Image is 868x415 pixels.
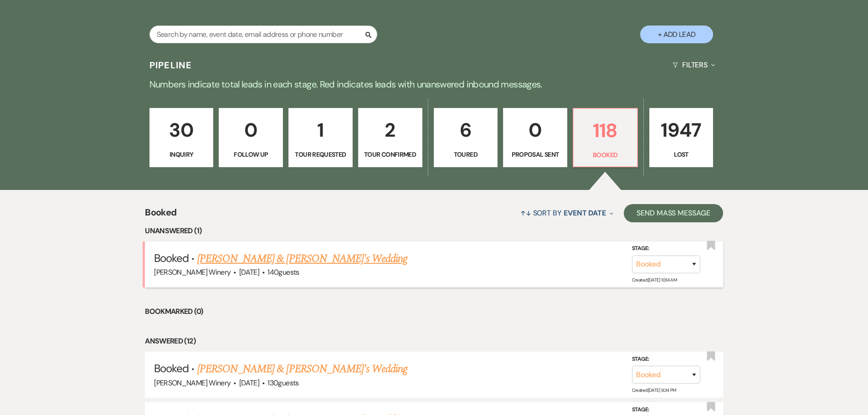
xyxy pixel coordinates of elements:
a: [PERSON_NAME] & [PERSON_NAME]'s Wedding [197,251,408,267]
span: Created: [DATE] 10:14 AM [632,277,677,283]
button: + Add Lead [640,26,713,43]
span: [DATE] [239,378,259,388]
p: 1947 [655,115,708,145]
p: Follow Up [225,149,277,159]
button: Sort By Event Date [517,201,617,225]
span: [DATE] [239,267,259,277]
h3: Pipeline [149,59,192,72]
p: 30 [155,115,208,145]
p: Tour Confirmed [364,149,416,159]
p: 1 [294,115,347,145]
label: Stage: [632,405,700,415]
a: 0Follow Up [219,108,283,167]
a: 0Proposal Sent [503,108,567,167]
span: Booked [154,361,189,375]
p: 6 [440,115,492,145]
p: 0 [509,115,561,145]
label: Stage: [632,244,700,254]
a: 2Tour Confirmed [358,108,422,167]
span: 140 guests [267,267,299,277]
input: Search by name, event date, email address or phone number [149,26,377,43]
span: [PERSON_NAME] Winery [154,267,231,277]
p: Inquiry [155,149,208,159]
button: Filters [669,53,719,77]
span: Created: [DATE] 9:34 PM [632,387,676,393]
button: Send Mass Message [624,204,723,222]
a: 30Inquiry [149,108,214,167]
a: [PERSON_NAME] & [PERSON_NAME]'s Wedding [197,361,408,377]
a: 1Tour Requested [288,108,353,167]
p: 2 [364,115,416,145]
p: Booked [579,150,632,160]
a: 118Booked [573,108,638,167]
p: 118 [579,115,632,146]
p: Proposal Sent [509,149,561,159]
li: Bookmarked (0) [145,306,723,318]
li: Answered (12) [145,335,723,347]
label: Stage: [632,354,700,364]
li: Unanswered (1) [145,225,723,237]
a: 6Toured [434,108,498,167]
p: Tour Requested [294,149,347,159]
p: Lost [655,149,708,159]
p: Numbers indicate total leads in each stage. Red indicates leads with unanswered inbound messages. [106,77,762,92]
span: 130 guests [267,378,298,388]
span: [PERSON_NAME] Winery [154,378,231,388]
span: Booked [154,251,189,265]
p: Toured [440,149,492,159]
span: Event Date [564,208,606,218]
span: ↑↓ [520,208,531,218]
p: 0 [225,115,277,145]
a: 1947Lost [649,108,714,167]
span: Booked [145,205,176,225]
